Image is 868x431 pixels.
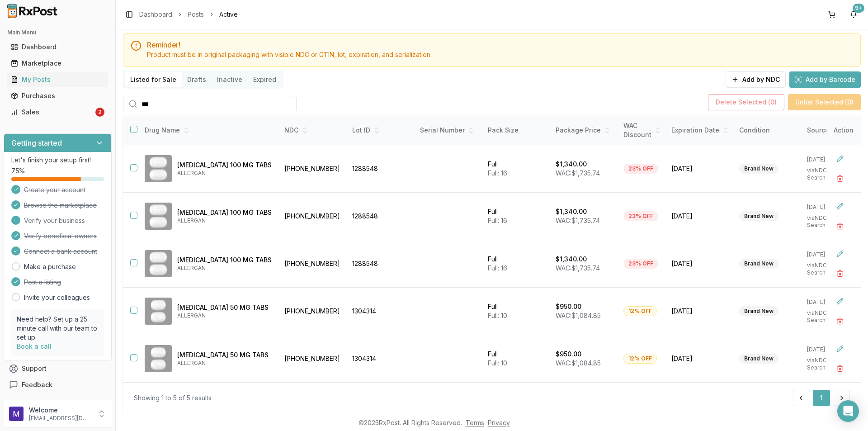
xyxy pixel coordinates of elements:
button: Support [4,360,112,377]
span: WAC: $1,084.85 [556,312,601,319]
span: Feedback [22,380,52,389]
div: Lot ID [352,126,409,135]
img: Ubrelvy 50 MG TABS [145,298,172,325]
span: Browse the marketplace [24,201,97,210]
th: Pack Size [482,116,550,145]
span: Active [219,10,238,19]
a: Posts [188,10,204,19]
div: Open Intercom Messenger [837,400,859,422]
button: Sales2 [4,105,112,119]
p: $1,340.00 [556,207,587,216]
div: 23% OFF [623,164,658,174]
p: [MEDICAL_DATA] 50 MG TABS [177,350,272,360]
h3: Getting started [11,137,62,148]
td: Full [482,145,550,193]
div: WAC Discount [623,121,660,139]
div: Marketplace [11,59,104,68]
td: [PHONE_NUMBER] [279,288,347,335]
div: NDC [284,126,341,135]
img: Ubrelvy 100 MG TABS [145,155,172,182]
div: Product must be in original packaging with visible NDC or GTIN, lot, expiration, and serialization. [147,50,853,59]
button: Marketplace [4,56,112,71]
button: Delete [832,265,848,282]
span: Create your account [24,185,85,194]
button: Expired [248,72,282,87]
div: 23% OFF [623,211,658,221]
span: Connect a bank account [24,247,97,256]
th: Action [826,116,861,145]
td: [PHONE_NUMBER] [279,145,347,193]
div: Brand New [739,211,778,221]
button: Delete [832,313,848,329]
div: Brand New [739,259,778,269]
p: [MEDICAL_DATA] 100 MG TABS [177,256,272,265]
button: Purchases [4,89,112,103]
a: Purchases [7,88,108,104]
td: [PHONE_NUMBER] [279,335,347,383]
p: Let's finish your setup first! [11,156,104,165]
td: 1304314 [347,335,415,383]
div: 9+ [853,4,864,13]
p: via NDC Search [807,167,841,181]
p: [DATE] [807,346,841,353]
p: ALLERGAN [177,265,272,272]
div: Expiration Date [671,126,728,135]
span: [DATE] [671,307,728,316]
span: [DATE] [671,354,728,363]
span: [DATE] [671,212,728,221]
button: Add by NDC [726,71,786,88]
p: [DATE] [807,251,841,258]
button: Delete [832,218,848,234]
th: Condition [734,116,802,145]
a: My Posts [7,71,108,88]
div: Brand New [739,164,778,174]
span: [DATE] [671,259,728,268]
p: ALLERGAN [177,360,272,367]
img: RxPost Logo [4,4,61,18]
div: Drug Name [145,126,272,135]
button: 9+ [846,7,861,22]
img: Ubrelvy 50 MG TABS [145,345,172,372]
nav: breadcrumb [139,10,238,19]
a: Dashboard [7,39,108,55]
button: Edit [832,198,848,214]
td: Full [482,335,550,383]
p: ALLERGAN [177,312,272,319]
td: Full [482,193,550,240]
button: Delete [832,360,848,377]
p: via NDC Search [807,357,841,371]
span: Verify beneficial owners [24,232,97,241]
button: Drafts [182,72,212,87]
button: Listed for Sale [125,72,182,87]
td: Full [482,288,550,335]
p: [DATE] [807,298,841,306]
p: ALLERGAN [177,170,272,177]
span: WAC: $1,084.85 [556,359,601,367]
p: [MEDICAL_DATA] 100 MG TABS [177,161,272,170]
a: Marketplace [7,55,108,71]
span: Full: 16 [488,264,507,272]
p: $1,340.00 [556,255,587,264]
img: User avatar [9,407,24,421]
td: Full [482,240,550,288]
td: 1288548 [347,145,415,193]
div: 12% OFF [623,354,657,364]
button: Inactive [212,72,248,87]
p: via NDC Search [807,309,841,324]
span: Full: 16 [488,217,507,224]
div: Showing 1 to 5 of 5 results [134,393,212,403]
a: Make a purchase [24,262,76,271]
div: Dashboard [11,43,104,52]
h5: Reminder! [147,41,853,48]
div: Brand New [739,306,778,316]
span: 75 % [11,166,25,175]
div: 2 [95,108,104,117]
p: [MEDICAL_DATA] 50 MG TABS [177,303,272,312]
a: Sales2 [7,104,108,120]
p: $950.00 [556,350,581,359]
p: ALLERGAN [177,217,272,224]
button: Feedback [4,377,112,393]
div: Sales [11,108,94,117]
button: 1 [813,390,830,406]
h2: Main Menu [7,29,108,36]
